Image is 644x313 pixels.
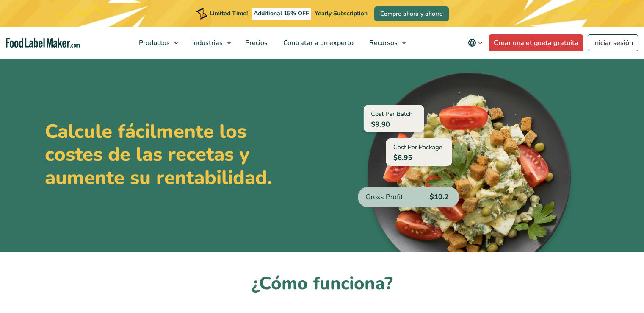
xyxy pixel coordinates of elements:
[243,38,268,48] span: Precios
[238,27,274,59] a: Precios
[6,38,80,48] a: Food Label Maker homepage
[210,9,248,17] span: Limited Time!
[190,38,224,48] span: Industrias
[281,38,354,48] span: Contratar a un experto
[367,38,398,48] span: Recursos
[374,6,449,21] a: Compre ahora y ahorre
[252,8,311,20] span: Additional 15% OFF
[276,27,359,59] a: Contratar a un experto
[131,27,182,59] a: Productos
[315,9,368,17] span: Yearly Subscription
[45,272,600,296] h2: ¿Cómo funciona?
[362,27,410,59] a: Recursos
[588,34,638,51] a: Iniciar sesión
[489,34,583,51] a: Crear una etiqueta gratuita
[462,34,489,51] button: Change language
[185,27,235,59] a: Industrias
[45,120,274,190] h1: Calcule fácilmente los costes de las recetas y aumente su rentabilidad.
[136,38,171,48] span: Productos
